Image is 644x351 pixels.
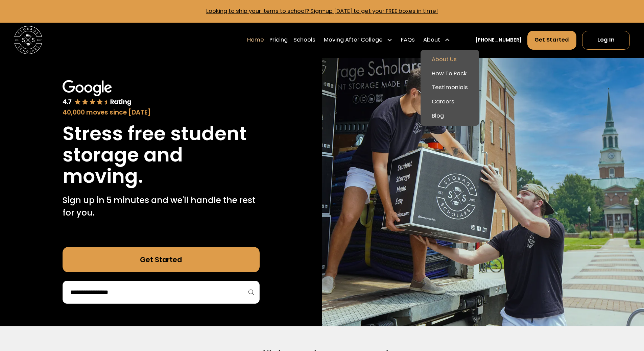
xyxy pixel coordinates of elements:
[401,30,415,50] a: FAQs
[423,53,476,67] a: About Us
[63,108,260,117] div: 40,000 moves since [DATE]
[324,36,383,44] div: Moving After College
[421,30,453,50] div: About
[423,81,476,95] a: Testimonials
[423,67,476,81] a: How To Pack
[527,31,577,50] a: Get Started
[423,36,440,44] div: About
[14,26,42,54] img: Storage Scholars main logo
[423,109,476,123] a: Blog
[63,123,260,187] h1: Stress free student storage and moving.
[63,194,260,219] p: Sign up in 5 minutes and we'll handle the rest for you.
[475,36,522,44] a: [PHONE_NUMBER]
[423,95,476,109] a: Careers
[14,26,42,54] a: home
[293,30,315,50] a: Schools
[247,30,264,50] a: Home
[421,50,479,126] nav: About
[321,30,396,50] div: Moving After College
[63,247,260,272] a: Get Started
[269,30,288,50] a: Pricing
[206,7,438,15] a: Looking to ship your items to school? Sign-up [DATE] to get your FREE boxes in time!
[582,31,630,50] a: Log In
[63,80,132,106] img: Google 4.7 star rating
